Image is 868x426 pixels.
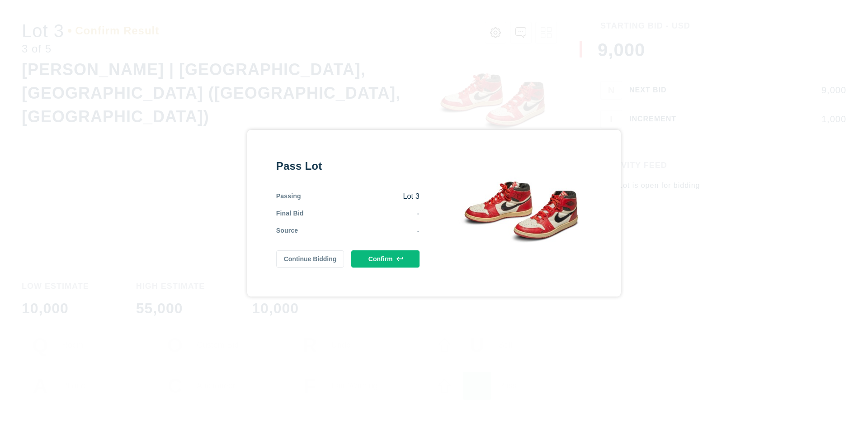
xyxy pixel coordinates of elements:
[276,226,298,236] div: Source
[301,191,420,201] div: Lot 3
[304,209,420,219] div: -
[351,250,420,268] button: Confirm
[276,159,420,173] div: Pass Lot
[276,191,301,201] div: Passing
[276,209,304,219] div: Final Bid
[276,250,344,268] button: Continue Bidding
[298,226,420,236] div: -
